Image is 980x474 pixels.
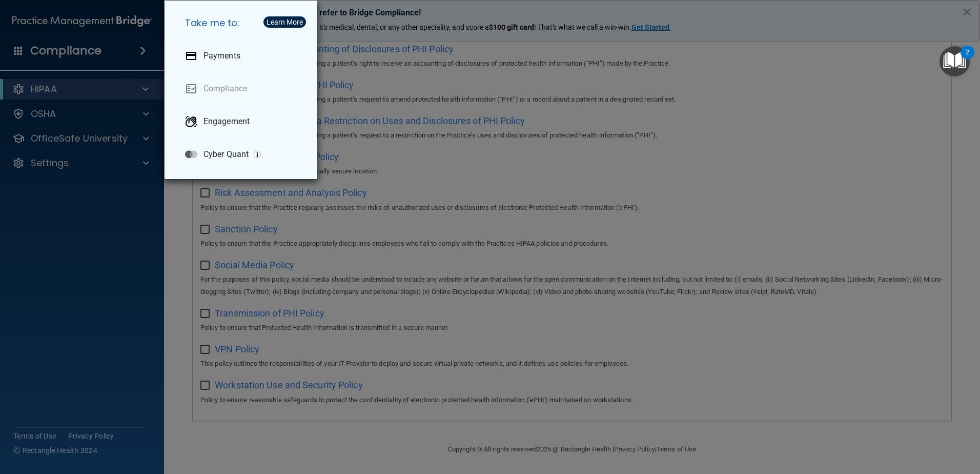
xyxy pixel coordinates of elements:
[966,52,969,66] div: 2
[940,46,970,76] button: Open Resource Center, 2 new notifications
[263,16,306,28] button: Learn More
[267,18,303,26] div: Learn More
[177,42,309,70] a: Payments
[203,116,250,127] p: Engagement
[177,9,309,37] h5: Take me to:
[177,107,309,136] a: Engagement
[203,149,249,160] p: Cyber Quant
[203,51,240,61] p: Payments
[177,74,309,103] a: Compliance
[177,140,309,169] a: Cyber Quant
